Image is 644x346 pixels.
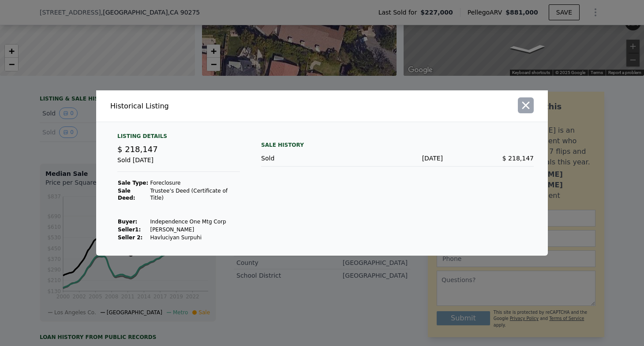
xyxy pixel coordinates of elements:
strong: Sale Deed: [118,188,135,201]
strong: Buyer : [118,219,137,225]
div: [DATE] [352,154,443,163]
td: Trustee’s Deed (Certificate of Title) [150,187,240,202]
div: Sold [DATE] [117,156,240,172]
div: Sold [261,154,352,163]
div: Sale History [261,140,534,150]
strong: Seller 1 : [118,227,141,233]
div: Historical Listing [110,101,318,112]
td: Independence One Mtg Corp [150,218,240,226]
strong: Sale Type: [118,180,148,186]
td: Havluciyan Surpuhi [150,234,240,242]
div: Listing Details [117,133,240,143]
span: $ 218,147 [502,155,534,162]
span: $ 218,147 [117,145,158,154]
td: [PERSON_NAME] [150,226,240,234]
strong: Seller 2: [118,234,142,241]
td: Foreclosure [150,179,240,187]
